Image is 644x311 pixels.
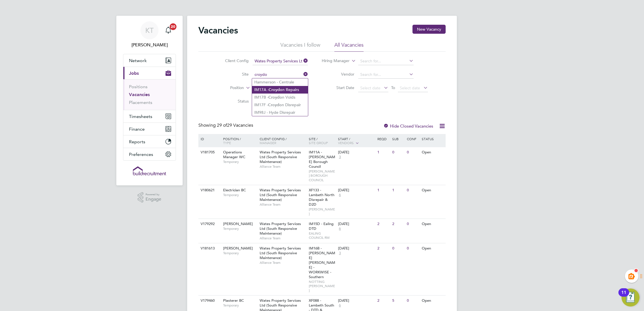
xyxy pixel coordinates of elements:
div: [DATE] [338,150,375,155]
div: 11 [621,292,626,300]
span: 29 Vacancies [217,122,253,128]
span: Network [129,58,147,63]
button: Open Resource Center, 11 new notifications [622,289,640,307]
span: To [389,84,397,91]
button: New Vacancy [412,25,446,34]
span: 6 [338,193,342,198]
span: Type [223,140,231,145]
button: Preferences [123,148,176,160]
b: Croydo [269,87,282,92]
span: Temporary [223,303,257,308]
div: Jobs [123,79,176,110]
div: Showing [198,122,254,128]
label: Position [212,85,244,91]
div: 0 [405,147,420,158]
a: Placements [129,100,152,105]
div: ID [199,134,219,144]
div: Open [420,185,445,196]
b: Croydo [268,103,282,107]
span: Vendors [338,140,354,145]
span: Alliance Team [260,202,306,207]
span: KT [145,27,154,34]
div: Position / [219,134,258,147]
div: 1 [376,185,391,196]
label: Client Config [216,58,249,63]
div: [DATE] [338,298,375,303]
a: 20 [163,21,174,39]
div: V180621 [199,185,219,196]
span: Temporary [223,160,257,164]
input: Search for... [253,71,308,79]
span: NOTTING [PERSON_NAME] [309,280,335,293]
span: [PERSON_NAME] [223,246,253,251]
li: IM17A - n Repairs [252,86,308,94]
li: IM17F - n Disrepair [252,101,308,109]
button: Reports [123,135,176,148]
div: 0 [391,243,405,254]
button: Jobs [123,67,176,79]
div: Open [420,296,445,306]
div: Open [420,147,445,158]
span: Powered by [146,192,161,197]
nav: Main navigation [116,16,183,185]
span: Finance [129,126,145,132]
label: Vendor [322,72,354,77]
span: 6 [338,226,342,231]
span: Preferences [129,152,153,157]
div: Open [420,219,445,229]
span: Kiera Troutt [123,42,176,48]
label: Start Date [322,85,354,90]
span: Reports [129,139,145,144]
label: Hide Closed Vacancies [383,123,433,129]
span: Wates Property Services Ltd (South Responsive Maintenance) [260,246,301,260]
div: V179292 [199,219,219,229]
a: Powered byEngage [138,192,162,203]
span: Site Group [309,140,328,145]
div: Client Config / [258,134,307,147]
div: 2 [391,219,405,229]
span: IM15D - Ealing DTD [309,221,334,231]
span: IM11A - [PERSON_NAME] Borough Council [309,150,335,169]
label: Hiring Manager [317,58,350,64]
div: Site / [307,134,337,147]
li: Hammerson - Centrale [252,78,308,86]
span: Wates Property Services Ltd (South Responsive Maintenance) [260,221,301,236]
span: 3 [338,155,342,160]
input: Search for... [358,57,414,65]
input: Search for... [358,71,414,79]
span: Timesheets [129,114,152,119]
span: Electrician BC [223,188,246,192]
div: 0 [391,147,405,158]
div: [DATE] [338,222,375,226]
span: Select date [360,85,380,90]
div: [DATE] [338,188,375,193]
div: 0 [405,243,420,254]
div: 2 [376,296,391,306]
a: Vacancies [129,92,150,97]
div: Sub [391,134,405,144]
div: 0 [405,296,420,306]
div: Start / [337,134,376,148]
span: Wates Property Services Ltd (South Responsive Maintenance) [260,188,301,202]
a: Positions [129,84,148,89]
span: IM16B - [PERSON_NAME] [PERSON_NAME] - WORKWISE - Southern [309,246,335,279]
div: 2 [376,243,391,254]
span: 29 of [217,122,227,128]
div: 2 [376,219,391,229]
div: 0 [405,185,420,196]
span: [PERSON_NAME] [223,221,253,226]
div: Status [420,134,445,144]
span: EALING COUNCIL RM [309,231,335,240]
li: All Vacancies [334,42,364,52]
h2: Vacancies [198,25,238,36]
li: IM17B - n Voids [252,94,308,101]
span: Alliance Team [260,164,306,169]
input: Search for... [253,57,308,65]
a: Go to home page [123,166,176,175]
span: [PERSON_NAME] BOROUGH COUNCIL [309,169,335,182]
img: buildrec-logo-retina.png [133,166,166,175]
div: Open [420,243,445,254]
label: Site [216,72,249,77]
span: Temporary [223,226,257,231]
div: 1 [391,185,405,196]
